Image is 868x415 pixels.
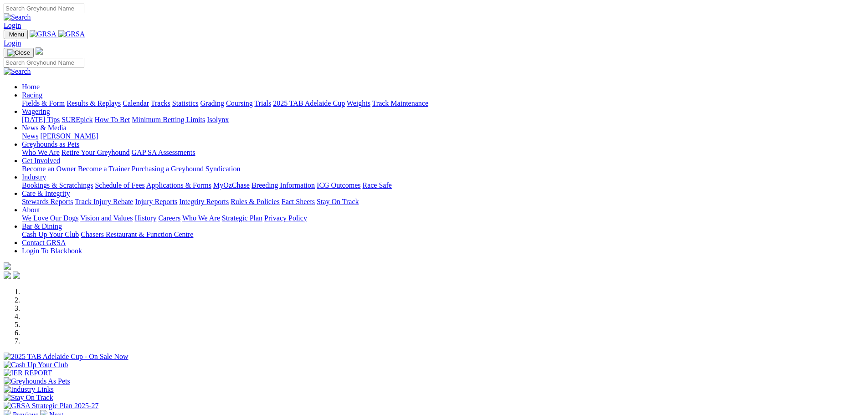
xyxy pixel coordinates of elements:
img: Stay On Track [4,394,53,402]
div: Wagering [22,116,864,124]
a: Wagering [22,108,50,115]
img: GRSA Strategic Plan 2025-27 [4,402,98,410]
a: Industry [22,173,46,181]
a: Bar & Dining [22,222,62,230]
a: Track Injury Rebate [75,198,133,205]
div: Get Involved [22,165,864,173]
a: [DATE] Tips [22,116,60,123]
img: Search [4,67,31,76]
a: Rules & Policies [231,198,280,205]
a: Chasers Restaurant & Function Centre [81,231,193,238]
a: Syndication [205,165,240,173]
div: Industry [22,181,864,190]
a: Minimum Betting Limits [132,116,205,123]
div: Racing [22,99,864,108]
a: 2025 TAB Adelaide Cup [273,99,345,107]
div: News & Media [22,132,864,140]
a: Contact GRSA [22,239,66,246]
img: twitter.svg [13,272,20,279]
a: Coursing [226,99,253,107]
div: About [22,214,864,222]
a: Purchasing a Greyhound [132,165,204,173]
a: Retire Your Greyhound [62,149,130,156]
span: Menu [9,31,24,38]
img: Search [4,13,31,21]
a: News [22,132,38,140]
a: Injury Reports [135,198,177,205]
div: Bar & Dining [22,231,864,239]
img: Greyhounds As Pets [4,377,70,385]
input: Search [4,4,84,13]
input: Search [4,58,84,67]
a: ICG Outcomes [317,181,360,189]
a: Fact Sheets [282,198,315,205]
a: Privacy Policy [264,214,307,222]
a: Bookings & Scratchings [22,181,93,189]
div: Greyhounds as Pets [22,149,864,157]
a: Strategic Plan [222,214,262,222]
a: Vision and Values [80,214,133,222]
a: Login To Blackbook [22,247,82,255]
a: Race Safe [362,181,391,189]
a: [PERSON_NAME] [40,132,98,140]
a: Stay On Track [317,198,359,205]
a: Calendar [123,99,149,107]
a: About [22,206,40,214]
a: Weights [347,99,370,107]
a: Track Maintenance [372,99,428,107]
a: Stewards Reports [22,198,73,205]
a: Breeding Information [252,181,315,189]
a: Careers [158,214,180,222]
div: Care & Integrity [22,198,864,206]
a: Who We Are [22,149,60,156]
img: GRSA [30,30,56,38]
a: Cash Up Your Club [22,231,79,238]
a: Isolynx [207,116,229,123]
a: News & Media [22,124,67,132]
a: Schedule of Fees [95,181,144,189]
a: Home [22,83,40,91]
img: Cash Up Your Club [4,361,68,369]
img: Industry Links [4,385,54,394]
a: Login [4,21,21,29]
a: Become an Owner [22,165,76,173]
button: Toggle navigation [4,48,34,58]
a: GAP SA Assessments [132,149,195,156]
img: logo-grsa-white.png [4,262,11,270]
button: Toggle navigation [4,30,28,39]
a: Who We Are [182,214,220,222]
a: Statistics [172,99,199,107]
a: SUREpick [62,116,92,123]
a: Trials [254,99,271,107]
a: Integrity Reports [179,198,229,205]
img: Close [7,49,30,56]
a: Fields & Form [22,99,65,107]
a: Racing [22,91,42,99]
a: MyOzChase [213,181,250,189]
a: Tracks [151,99,170,107]
a: Applications & Forms [146,181,211,189]
img: 2025 TAB Adelaide Cup - On Sale Now [4,353,128,361]
a: Grading [200,99,224,107]
a: Login [4,39,21,47]
img: logo-grsa-white.png [36,47,43,55]
img: GRSA [58,30,85,38]
a: Results & Replays [67,99,121,107]
a: History [134,214,156,222]
a: We Love Our Dogs [22,214,78,222]
img: facebook.svg [4,272,11,279]
a: How To Bet [95,116,130,123]
a: Care & Integrity [22,190,70,197]
a: Become a Trainer [78,165,130,173]
a: Greyhounds as Pets [22,140,79,148]
img: IER REPORT [4,369,52,377]
a: Get Involved [22,157,60,164]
